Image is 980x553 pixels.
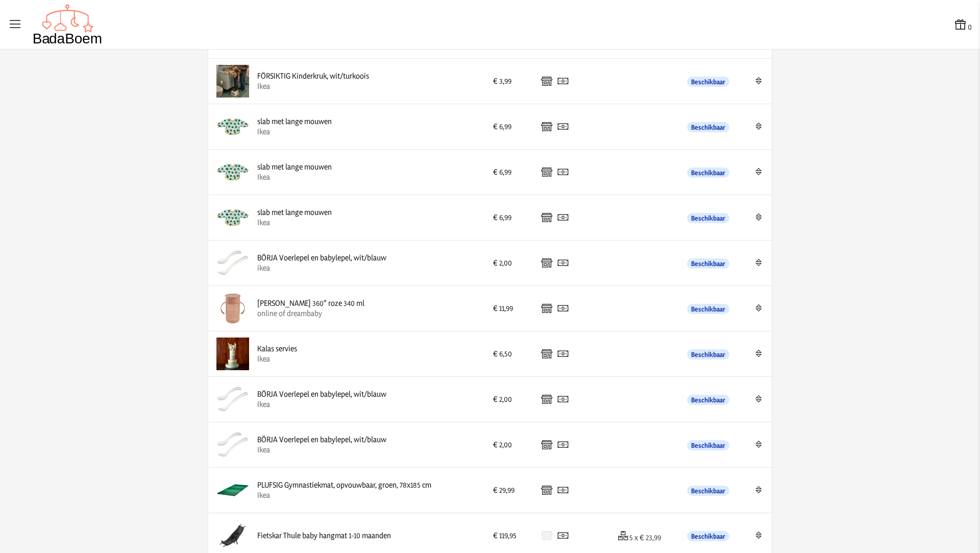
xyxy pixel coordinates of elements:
span: Beschikbaar [687,349,729,359]
div: [PERSON_NAME] 360° roze 340 ml [257,298,364,308]
div: slab met lange mouwen [257,162,332,172]
div: € 6,99 [493,212,524,223]
div: Ikea [257,399,386,410]
div: Ikea [257,490,431,500]
div: Ikea [257,127,332,137]
span: Beschikbaar [687,77,729,87]
div: BÖRJA Voerlepel en babylepel, wit/blauw [257,389,386,399]
div: € 2,00 [493,258,524,268]
div: ikea [257,263,386,273]
div: Fietskar Thule baby hangmat 1-10 maanden [257,531,391,541]
div: Ikea [257,445,386,455]
span: Beschikbaar [687,167,729,178]
div: slab met lange mouwen [257,207,332,218]
div: Ikea [257,81,369,91]
div: Ikea [257,218,332,228]
span: Beschikbaar [687,122,729,132]
div: BÖRJA Voerlepel en babylepel, wit/blauw [257,435,386,445]
div: Ikea [257,354,297,364]
div: € 29,99 [493,485,524,495]
div: FÖRSIKTIG Kinderkruk, wit/turkoois [257,71,369,81]
div: BÖRJA Voerlepel en babylepel, wit/blauw [257,253,386,263]
div: slab met lange mouwen [257,116,332,127]
div: Ikea [257,172,332,182]
div: € 2,00 [493,440,524,450]
div: PLUFSIG Gymnastiekmat, opvouwbaar, groen, 78x185 cm [257,480,431,490]
div: Kalas servies [257,344,297,354]
span: Beschikbaar [687,486,729,496]
div: € 6,99 [493,122,524,132]
div: € 2,00 [493,394,524,404]
img: Badaboem [33,4,103,45]
button: 0 [953,17,972,32]
div: € 11,99 [493,303,524,314]
div: € 119,95 [493,531,524,541]
span: Beschikbaar [687,258,729,269]
div: € 6,99 [493,167,524,177]
span: Beschikbaar [687,395,729,405]
div: € 3,99 [493,76,524,86]
div: 5 x € 23,99 [617,527,671,544]
span: Beschikbaar [687,440,729,450]
div: € 6,50 [493,349,524,359]
span: Beschikbaar [687,531,729,541]
div: online of dreambaby [257,308,364,319]
span: Beschikbaar [687,304,729,314]
span: Beschikbaar [687,213,729,223]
